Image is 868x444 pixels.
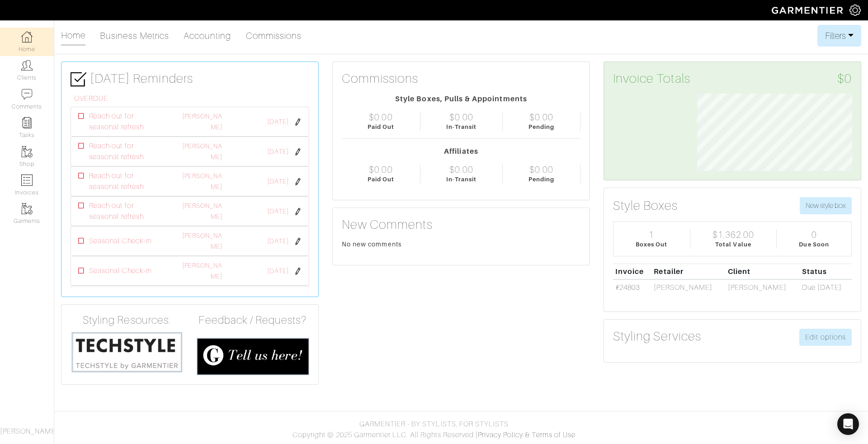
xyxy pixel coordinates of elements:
[182,113,223,131] a: [PERSON_NAME]
[89,111,163,132] span: Reach out for seasonal refresh
[767,2,849,18] img: garmentier-logo-header-white-b43fb05a5012e4ada735d5af1a66efaba907eab6374d6393d1fbf88cb4ef424d.png
[294,208,302,215] img: pen-cf24a1663064a2ec1b9c1bd2387e9de7a2fa800b781884d57f21acf72779bad2.png
[294,118,302,126] img: pen-cf24a1663064a2ec1b9c1bd2387e9de7a2fa800b781884d57f21acf72779bad2.png
[71,71,309,87] h3: [DATE] Reminders
[89,141,163,162] span: Reach out for seasonal refresh
[342,94,580,104] div: Style Boxes, Pulls & Appointments
[449,164,473,175] div: $0.00
[715,240,751,249] div: Total Value
[89,236,151,246] span: Seasonal Check-in
[246,27,302,45] a: Commissions
[817,25,861,47] button: Filters
[267,117,289,127] span: [DATE]
[292,431,476,439] span: Copyright © 2025 Garmentier LLC. All Rights Reserved.
[100,27,169,45] a: Business Metrics
[267,147,289,157] span: [DATE]
[811,229,817,240] div: 0
[294,148,302,156] img: pen-cf24a1663064a2ec1b9c1bd2387e9de7a2fa800b781884d57f21acf72779bad2.png
[294,178,302,185] img: pen-cf24a1663064a2ec1b9c1bd2387e9de7a2fa800b781884d57f21acf72779bad2.png
[182,142,223,161] a: [PERSON_NAME]
[529,112,553,123] div: $0.00
[478,431,576,439] a: Privacy Policy & Terms of Use
[449,112,473,123] div: $0.00
[652,279,726,295] td: [PERSON_NAME]
[837,71,852,86] span: $0
[800,279,852,295] td: Due [DATE]
[342,71,419,86] h3: Commissions
[849,5,861,16] img: gear-icon-white-bd11855cb880d31180b6d7d6211b90ccbf57a29d726f0c71d8c61bd08dd39cc2.png
[21,175,33,186] img: orders-icon-0abe47150d42831381b5fb84f609e132dff9fe21cb692f30cb5eec754e2cba89.png
[726,264,800,279] th: Client
[294,268,302,275] img: pen-cf24a1663064a2ec1b9c1bd2387e9de7a2fa800b781884d57f21acf72779bad2.png
[71,71,86,87] img: check-box-icon-36a4915ff3ba2bd8f6e4f29bc755bb66becd62c870f447fc0dd1365fcfddab58.png
[800,197,852,214] button: New style box
[89,170,163,192] span: Reach out for seasonal refresh
[74,94,309,103] h6: OVERDUE
[21,60,33,71] img: clients-icon-6bae9207a08558b7cb47a8932f037763ab4055f8c8b6bfacd5dc20c3e0201464.png
[182,202,223,220] a: [PERSON_NAME]
[712,229,754,240] div: $1,362.00
[799,329,852,346] a: Edit options
[613,71,852,86] h3: Invoice Totals
[197,314,309,327] h4: Feedback / Requests?
[267,266,289,276] span: [DATE]
[615,283,640,292] a: #24803
[613,264,652,279] th: Invoice
[649,229,654,240] div: 1
[342,146,580,157] div: Affiliates
[71,331,183,373] img: techstyle-93310999766a10050dc78ceb7f971a75838126fd19372ce40ba20cdf6a89b94b.png
[368,123,394,131] div: Paid Out
[267,236,289,246] span: [DATE]
[446,123,477,131] div: In-Transit
[446,175,477,184] div: In-Transit
[613,198,678,213] h3: Style Boxes
[294,238,302,245] img: pen-cf24a1663064a2ec1b9c1bd2387e9de7a2fa800b781884d57f21acf72779bad2.png
[21,31,33,43] img: dashboard-icon-dbcd8f5a0b271acd01030246c82b418ddd0df26cd7fceb0bd07c9910d44c42f6.png
[799,240,829,249] div: Due Soon
[369,112,392,123] div: $0.00
[197,338,309,375] img: feedback_requests-3821251ac2bd56c73c230f3229a5b25d6eb027adea667894f41107c140538ee0.png
[182,172,223,190] a: [PERSON_NAME]
[61,26,85,46] a: Home
[21,89,33,100] img: comment-icon-a0a6a9ef722e966f86d9cbdc48e553b5cf19dbc54f86b18d962a5391bc8f6eb6.png
[21,203,33,214] img: garments-icon-b7da505a4dc4fd61783c78ac3ca0ef83fa9d6f193b1c9dc38574b1d14d53ca28.png
[837,413,859,435] div: Open Intercom Messenger
[342,217,580,232] h3: New Comments
[342,240,580,249] div: No new comments
[726,279,800,295] td: [PERSON_NAME]
[613,329,701,344] h3: Styling Services
[636,240,667,249] div: Boxes Out
[369,164,392,175] div: $0.00
[528,123,554,131] div: Pending
[182,262,223,280] a: [PERSON_NAME]
[21,146,33,157] img: garments-icon-b7da505a4dc4fd61783c78ac3ca0ef83fa9d6f193b1c9dc38574b1d14d53ca28.png
[529,164,553,175] div: $0.00
[89,200,163,222] span: Reach out for seasonal refresh
[267,177,289,187] span: [DATE]
[528,175,554,184] div: Pending
[800,264,852,279] th: Status
[21,117,33,128] img: reminder-icon-8004d30b9f0a5d33ae49ab947aed9ed385cf756f9e5892f1edd6e32f2345188e.png
[368,175,394,184] div: Paid Out
[184,27,231,45] a: Accounting
[71,314,183,327] h4: Styling Resources:
[267,207,289,217] span: [DATE]
[89,265,151,276] span: Seasonal Check-in
[652,264,726,279] th: Retailer
[182,232,223,250] a: [PERSON_NAME]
